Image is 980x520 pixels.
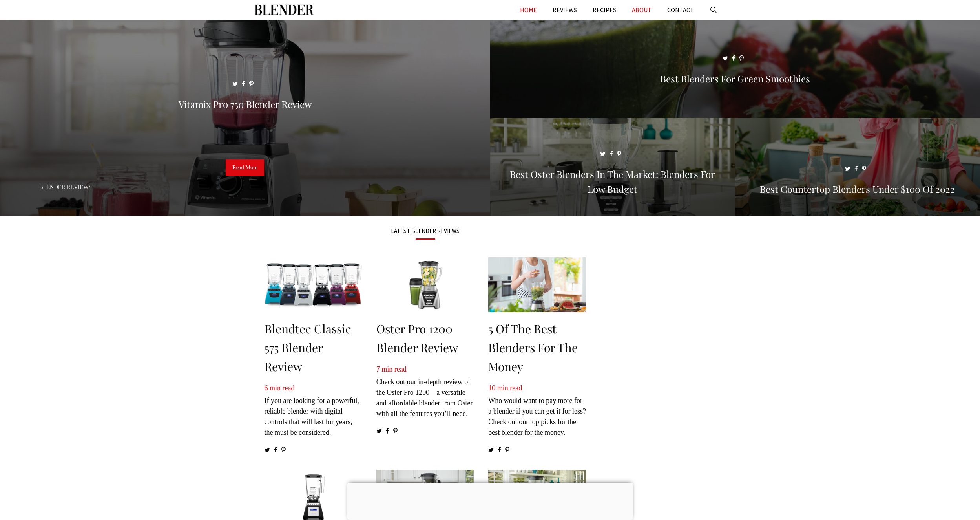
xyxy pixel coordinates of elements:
p: Check out our in-depth review of the Oster Pro 1200—a versatile and affordable blender from Oster... [376,364,474,419]
span: 10 [488,384,495,392]
a: Best Oster Blenders in the Market: Blenders for Low Budget [490,207,735,214]
a: Blendtec Classic 575 Blender Review [265,321,351,374]
img: 5 of the Best Blenders for the Money [488,257,586,312]
a: Read More [226,159,264,176]
span: min read [497,384,522,392]
iframe: Advertisement [347,483,633,518]
iframe: Advertisement [608,228,714,463]
span: 7 [376,365,380,373]
img: Oster Pro 1200 Blender Review [376,257,474,312]
img: Blendtec Classic 575 Blender Review [265,257,362,312]
span: min read [270,384,294,392]
span: min read [381,365,406,373]
a: Blender Reviews [39,184,92,190]
a: Oster Pro 1200 Blender Review [376,321,458,355]
p: Who would want to pay more for a blender if you can get it for less? Check out our top picks for ... [488,383,586,438]
h3: LATEST BLENDER REVIEWS [265,228,586,234]
a: Best Countertop Blenders Under $100 of 2022 [735,207,980,214]
a: 5 of the Best Blenders for the Money [488,321,578,374]
p: If you are looking for a powerful, reliable blender with digital controls that will last for year... [265,383,362,438]
span: 6 [265,384,268,392]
